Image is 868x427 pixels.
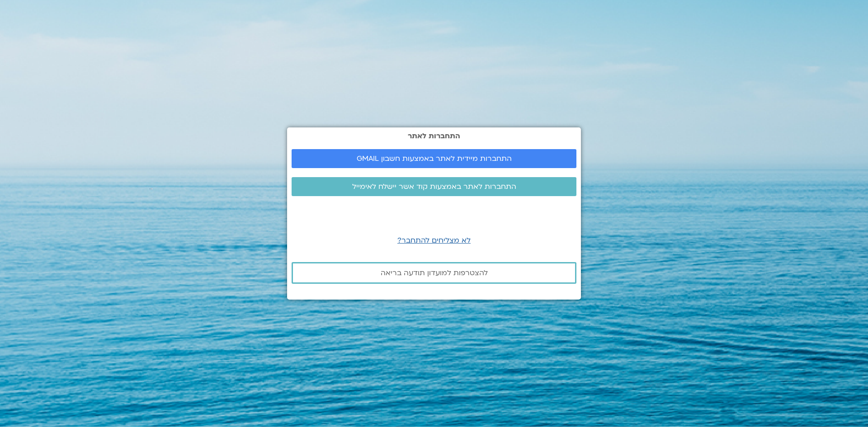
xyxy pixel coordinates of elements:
a: לא מצליחים להתחבר? [397,235,471,245]
a: התחברות לאתר באמצעות קוד אשר יישלח לאימייל [292,177,576,196]
h2: התחברות לאתר [292,132,576,140]
span: התחברות לאתר באמצעות קוד אשר יישלח לאימייל [352,183,516,191]
a: להצטרפות למועדון תודעה בריאה [292,262,576,284]
a: התחברות מיידית לאתר באמצעות חשבון GMAIL [292,149,576,168]
span: התחברות מיידית לאתר באמצעות חשבון GMAIL [357,155,512,163]
span: להצטרפות למועדון תודעה בריאה [381,269,488,277]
